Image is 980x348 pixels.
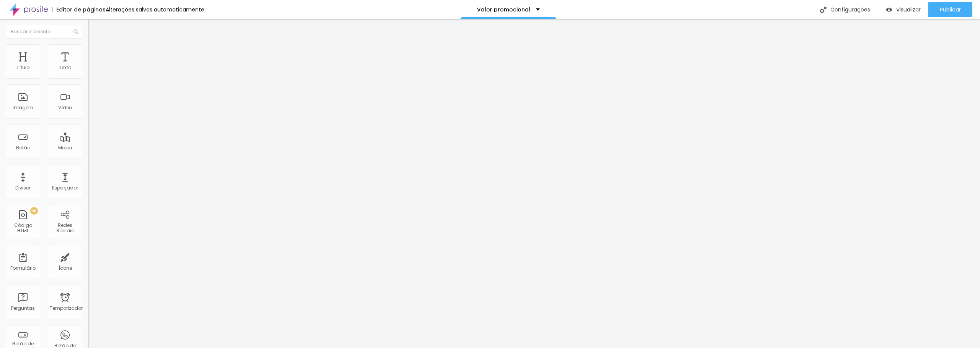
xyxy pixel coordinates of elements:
font: Ícone [59,265,72,271]
font: Valor promocional [477,6,530,13]
font: Texto [59,64,71,71]
font: Visualizar [896,6,921,13]
button: Publicar [928,2,972,17]
font: Editor de páginas [56,6,106,13]
font: Mapa [58,144,72,151]
font: Perguntas [11,305,35,311]
button: Visualizar [878,2,928,17]
font: Alterações salvas automaticamente [106,6,204,13]
font: Título [16,64,29,71]
font: Espaçador [52,185,78,191]
input: Buscar elemento [6,25,82,39]
font: Redes Sociais [56,222,74,234]
font: Vídeo [58,104,72,111]
iframe: Editor [88,19,980,348]
img: view-1.svg [886,6,892,13]
font: Botão [16,144,30,151]
font: Imagem [13,104,33,111]
font: Publicar [940,6,961,13]
img: Ícone [820,6,826,13]
font: Divisor [15,185,31,191]
font: Formulário [10,265,36,271]
font: Configurações [830,6,870,13]
font: Temporizador [50,305,83,311]
font: Código HTML [14,222,32,234]
img: Ícone [73,29,78,34]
